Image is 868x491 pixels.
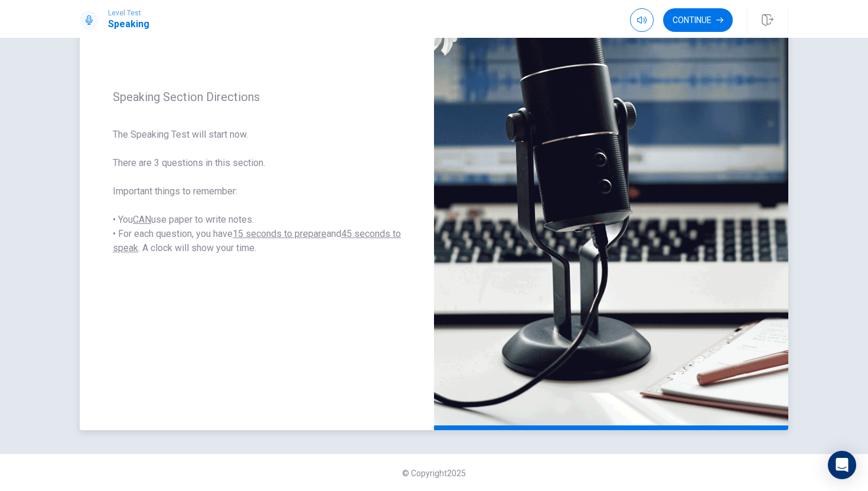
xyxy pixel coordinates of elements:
button: Continue [663,8,733,32]
span: Level Test [108,9,149,17]
u: CAN [133,214,151,225]
div: Open Intercom Messenger [828,451,856,479]
span: Speaking Section Directions [113,90,401,104]
span: © Copyright 2025 [402,469,466,478]
h1: Speaking [108,17,149,31]
u: 15 seconds to prepare [233,228,327,239]
span: The Speaking Test will start now. There are 3 questions in this section. Important things to reme... [113,128,401,255]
